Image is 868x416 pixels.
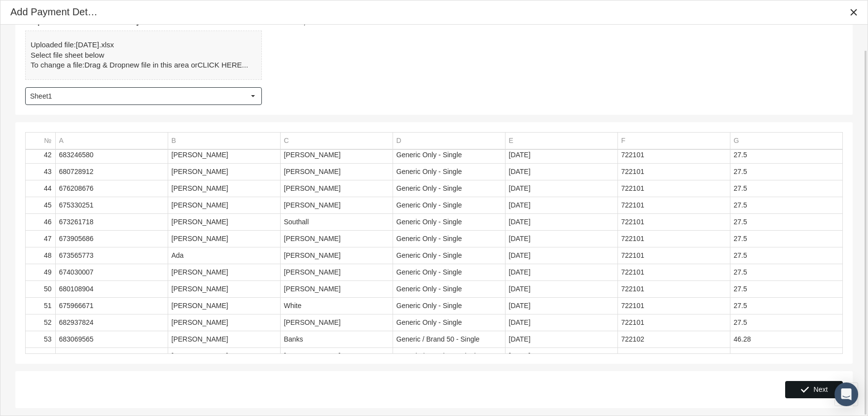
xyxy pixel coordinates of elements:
td: 722101 [617,146,730,163]
div: E [509,136,513,145]
div: G [734,136,739,145]
td: 46.28 [730,347,842,364]
td: [DATE] [505,297,617,314]
td: Column № [26,133,55,149]
td: 27.5 [730,146,842,163]
td: 27.5 [730,213,842,230]
td: [DATE] [505,314,617,331]
div: Close [845,3,863,21]
td: [DATE] [505,264,617,280]
td: [PERSON_NAME] [168,264,280,280]
div: Open Intercom Messenger [834,382,858,406]
div: C [284,136,289,145]
td: [PERSON_NAME] [168,297,280,314]
div: [DATE].xlsx [31,40,248,50]
td: Generic Only - Single [393,264,505,280]
td: [DATE] [505,163,617,180]
td: Generic Only - Single [393,230,505,247]
td: 722101 [617,180,730,197]
div: Data grid [25,132,843,354]
td: 722101 [617,247,730,264]
td: Generic Only - Single [393,280,505,297]
b: Select file sheet below [31,51,104,59]
td: [DATE] [505,146,617,163]
td: [PERSON_NAME] [280,163,393,180]
td: 673565773 [55,247,168,264]
td: Southall [280,213,393,230]
td: 27.5 [730,180,842,197]
td: 51 [26,297,55,314]
td: Ada [168,247,280,264]
td: 722101 [617,163,730,180]
td: 673261718 [55,213,168,230]
td: 46.28 [730,331,842,347]
td: 683246580 [55,146,168,163]
td: 27.5 [730,197,842,213]
td: [DATE] [505,230,617,247]
td: [PERSON_NAME] [168,163,280,180]
td: 27.5 [730,163,842,180]
td: [PERSON_NAME] [168,180,280,197]
td: [PERSON_NAME] [168,197,280,213]
td: 676208676 [55,180,168,197]
td: [DATE] [505,247,617,264]
td: [DATE] [505,197,617,213]
div: B [172,136,176,145]
td: 27.5 [730,247,842,264]
td: 722102 [617,331,730,347]
td: 674030007 [55,264,168,280]
div: Add Payment Details [10,5,101,19]
td: [PERSON_NAME] [168,146,280,163]
td: 27.5 [730,314,842,331]
td: [PERSON_NAME] [168,314,280,331]
td: 675330251 [55,197,168,213]
td: Banks [280,331,393,347]
td: [DATE] [505,280,617,297]
td: 722101 [617,213,730,230]
td: 673905686 [55,230,168,247]
td: Generic Only - Single [393,197,505,213]
td: 44 [26,180,55,197]
td: 680108904 [55,280,168,297]
td: Generic / Brand 50 - Single [393,347,505,364]
td: [PERSON_NAME] [280,146,393,163]
td: 682937824 [55,314,168,331]
td: [PERSON_NAME] [168,230,280,247]
td: White [280,297,393,314]
td: 722101 [617,297,730,314]
td: [DATE] [505,347,617,364]
td: 722101 [617,280,730,297]
td: 46 [26,213,55,230]
td: Column D [393,133,505,149]
td: 675966671 [55,297,168,314]
div: F [621,136,626,145]
td: 48 [26,247,55,264]
td: [PERSON_NAME] [280,180,393,197]
td: 27.5 [730,297,842,314]
td: 50 [26,280,55,297]
td: 673288040 [55,347,168,364]
td: Generic Only - Single [393,247,505,264]
b: CLICK HERE [198,61,242,69]
td: 27.5 [730,264,842,280]
td: 27.5 [730,280,842,297]
td: Generic Only - Single [393,297,505,314]
td: Column A [55,133,168,149]
td: [PERSON_NAME] [168,213,280,230]
td: Generic / Brand 50 - Single [393,331,505,347]
div: D [397,136,401,145]
td: Generic Only - Single [393,213,505,230]
td: [PERSON_NAME] [280,347,393,364]
td: [PERSON_NAME] [280,314,393,331]
td: 27.5 [730,230,842,247]
div: № [44,136,51,145]
td: [PERSON_NAME] [280,264,393,280]
td: [DATE] [505,331,617,347]
td: Column C [280,133,393,149]
td: [PERSON_NAME] [280,230,393,247]
td: [PERSON_NAME] [168,347,280,364]
td: Generic Only - Single [393,314,505,331]
span: Next [814,385,828,393]
b: Uploaded file: [31,40,76,49]
td: 722101 [617,314,730,331]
